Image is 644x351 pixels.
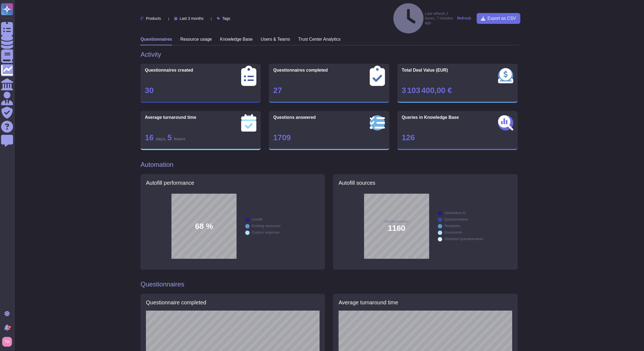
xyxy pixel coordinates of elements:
h3: Users & Teams [261,37,290,42]
h1: Questionnaires [141,280,184,288]
span: Auto-filled questions [384,220,409,223]
button: Export as CSV [477,13,520,24]
strong: Refresh [457,16,471,20]
span: Export as CSV [487,16,516,21]
div: 27 [273,87,385,94]
div: Custom response [252,231,279,234]
span: Products [146,17,161,20]
h4: Last refresh 2 hours, 7 minutes ago [393,3,454,33]
span: Average turnaround time [145,115,196,120]
h5: Questionnaire completed [146,299,206,306]
div: Existing resources [252,224,280,228]
div: 126 [402,134,513,142]
span: Questions answered [273,115,316,120]
span: hours [174,136,185,141]
img: user [2,337,12,347]
span: 1160 [388,224,406,232]
div: Standard Questionnaires [444,237,483,241]
div: Autofill [252,218,262,221]
div: 30 [145,87,256,94]
span: Tags [222,17,230,20]
h5: Autofill sources [339,180,512,186]
span: Questionnaires created [145,68,193,72]
div: 1709 [273,134,385,142]
div: Documents [444,231,462,234]
div: 9+ [8,326,11,329]
h3: Questionnaires [141,37,172,42]
span: Queries in Knowledge Base [402,115,459,120]
h5: Average turnaround time [339,299,398,306]
span: 16 5 [145,133,185,142]
h1: Automation [141,161,518,169]
span: days , [156,136,167,141]
h5: Autofill performance [146,180,320,186]
h3: Trust Center Analytics [298,37,340,42]
div: 3 103 400,00 € [402,87,513,94]
div: Templates [444,224,460,228]
h3: Resource usage [180,37,212,42]
span: 68 % [195,222,213,230]
span: Total Deal Value (EUR) [402,68,448,72]
span: Questionnaires completed [273,68,328,72]
span: Last 3 months [180,17,203,20]
div: Questionnaires [444,218,468,221]
button: user [1,336,16,348]
div: Generative AI [444,211,466,215]
h3: Knowledge Base [220,37,253,42]
h1: Activity [141,51,518,59]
